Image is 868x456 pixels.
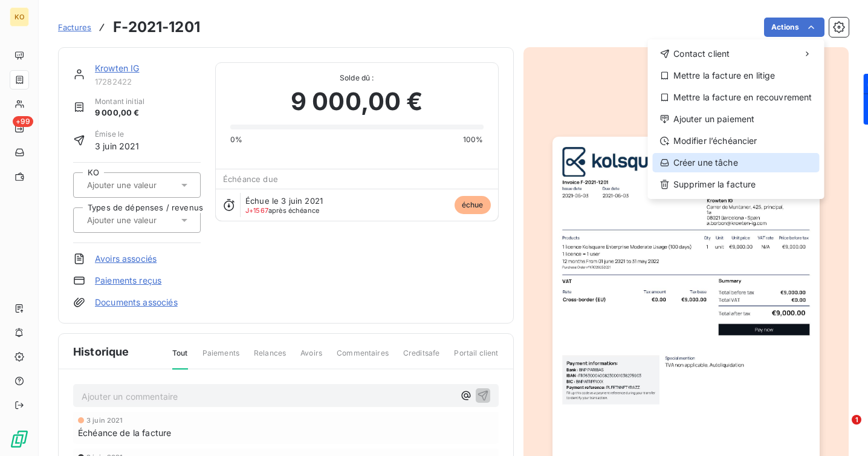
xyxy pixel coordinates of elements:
[827,415,856,444] iframe: Intercom live chat
[648,39,824,199] div: Actions
[653,175,820,194] div: Supprimer la facture
[653,88,820,107] div: Mettre la facture en recouvrement
[852,415,861,425] span: 1
[653,66,820,85] div: Mettre la facture en litige
[653,109,820,129] div: Ajouter un paiement
[653,153,820,172] div: Créer une tâche
[673,48,730,60] span: Contact client
[653,131,820,151] div: Modifier l’échéancier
